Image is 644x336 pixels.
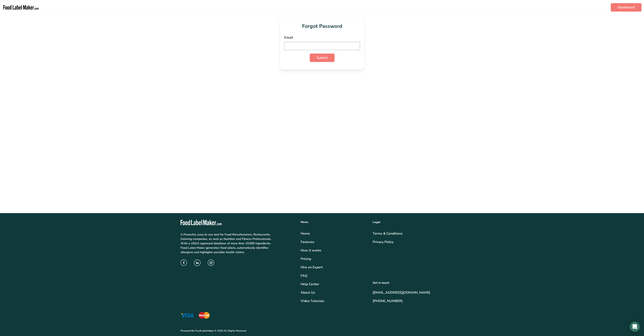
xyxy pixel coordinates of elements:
a: [PHONE_NUMBER] [373,298,464,304]
a: Help Center [301,282,368,287]
p: A Powerful, easy to use tool for Food Manufacturers, Restaurants, Catering companies, as well as ... [181,232,273,254]
a: Privacy Policy [373,239,464,245]
div: Open Intercom Messenger [630,322,640,332]
a: FAQ [301,273,368,278]
a: Video Tutorials [301,298,368,304]
button: Submit [310,54,335,62]
img: Food Label Maker [3,2,39,13]
a: Home [301,231,368,236]
a: About Us [301,290,368,295]
a: Dashboard [611,3,641,12]
label: Email [284,35,360,40]
a: Features [301,239,368,245]
h1: Forgot Password [284,22,360,30]
span: Submit [317,55,328,60]
div: Legal [373,220,464,224]
div: Menu [301,220,368,224]
p: Powered By FoodLabelMaker © 2025 All Rights Reserved [181,325,464,333]
a: [EMAIL_ADDRESS][DOMAIN_NAME] [373,290,464,295]
a: Terms & Conditions [373,231,464,236]
div: Get in touch [373,281,464,285]
a: Pricing [301,256,368,261]
img: visa [181,313,194,317]
div: How it works [301,248,368,253]
a: Hire an Expert [301,265,368,270]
